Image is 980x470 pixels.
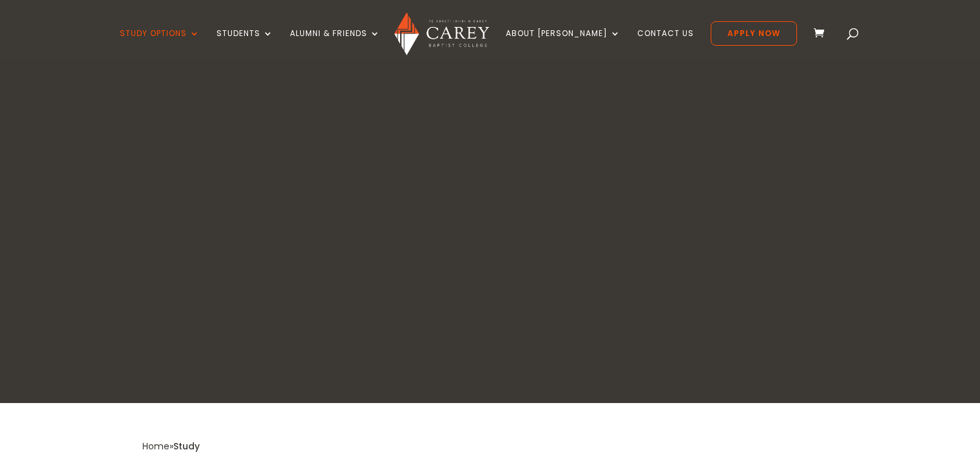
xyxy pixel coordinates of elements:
img: Carey Baptist College [394,12,489,55]
a: Alumni & Friends [290,29,380,59]
span: » [142,440,200,453]
a: Study Options [120,29,200,59]
a: Contact Us [637,29,694,59]
a: Students [216,29,273,59]
a: Apply Now [711,21,797,46]
a: About [PERSON_NAME] [506,29,620,59]
a: Home [142,440,169,453]
span: Study [173,440,200,453]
